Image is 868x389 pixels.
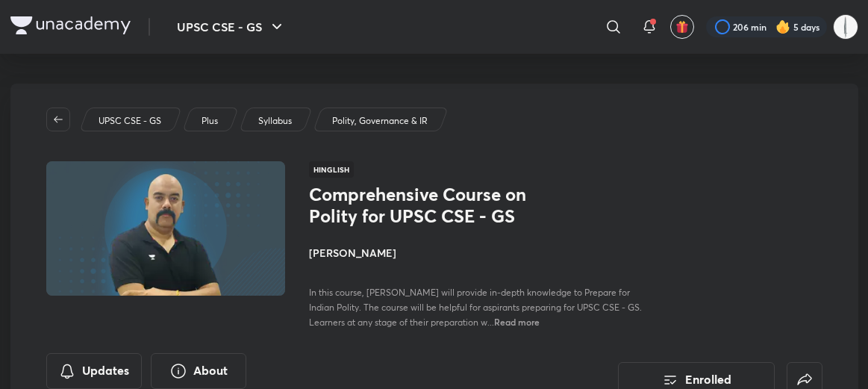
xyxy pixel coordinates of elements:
[10,16,131,38] a: Company Logo
[43,160,287,297] img: Thumbnail
[96,114,163,128] a: UPSC CSE - GS
[670,15,694,39] button: avatar
[309,161,354,178] span: Hinglish
[775,19,790,34] img: streak
[258,114,292,128] p: Syllabus
[309,245,643,261] h4: [PERSON_NAME]
[329,114,430,128] a: Polity, Governance & IR
[46,353,142,389] button: Updates
[168,12,295,42] button: UPSC CSE - GS
[494,316,540,328] span: Read more
[99,114,161,128] p: UPSC CSE - GS
[255,114,294,128] a: Syllabus
[309,287,642,328] span: In this course, [PERSON_NAME] will provide in-depth knowledge to Prepare for Indian Polity. The c...
[309,184,553,227] h1: Comprehensive Course on Polity for UPSC CSE - GS
[202,114,218,128] p: Plus
[151,353,246,389] button: About
[10,16,131,34] img: Company Logo
[199,114,220,128] a: Plus
[332,114,428,128] p: Polity, Governance & IR
[833,14,858,40] img: chinmay
[675,20,689,34] img: avatar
